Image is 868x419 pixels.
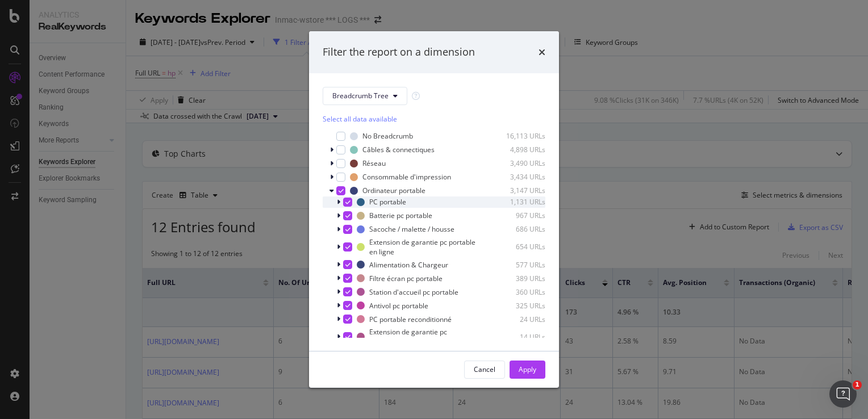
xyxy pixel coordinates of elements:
div: No Breadcrumb [362,131,413,141]
div: Filter the report on a dimension [323,45,475,60]
div: Sacoche / malette / housse [369,224,454,234]
div: Select all data available [323,114,545,124]
div: Extension de garantie pc portable en ligne [369,237,482,257]
div: 14 URLs [490,332,545,342]
div: 686 URLs [490,224,545,234]
div: 654 URLs [498,242,545,252]
div: 1,131 URLs [490,197,545,207]
div: Antivol pc portable [369,301,428,311]
div: Câbles & connectiques [362,145,435,154]
span: Breadcrumb Tree [332,91,389,100]
div: 3,434 URLs [490,172,545,182]
div: Alimentation & Chargeur [369,260,448,270]
div: Consommable d'impression [362,172,451,182]
div: Extension de garantie pc portable [369,327,474,346]
iframe: Intercom live chat [829,380,857,408]
div: Apply [519,364,536,374]
div: 3,147 URLs [490,186,545,195]
div: 577 URLs [490,260,545,270]
div: 967 URLs [490,211,545,220]
div: 16,113 URLs [490,131,545,141]
div: 389 URLs [490,274,545,283]
div: Ordinateur portable [362,186,425,195]
div: PC portable [369,197,406,207]
div: 24 URLs [490,315,545,324]
button: Apply [510,361,545,379]
div: Filtre écran pc portable [369,274,443,283]
div: Réseau [362,158,386,168]
div: PC portable reconditionné [369,315,452,324]
div: times [539,45,545,60]
div: 4,898 URLs [490,145,545,154]
span: 1 [853,380,862,389]
div: Batterie pc portable [369,211,432,220]
div: modal [309,31,559,388]
div: Cancel [474,364,495,374]
div: 3,490 URLs [490,158,545,168]
div: Station d'accueil pc portable [369,287,458,297]
button: Breadcrumb Tree [323,87,407,105]
button: Cancel [464,361,505,379]
div: 325 URLs [490,301,545,311]
div: 360 URLs [490,287,545,297]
